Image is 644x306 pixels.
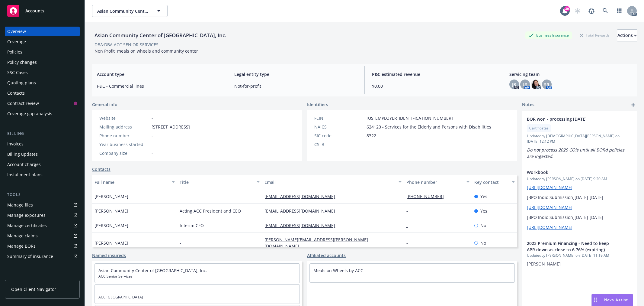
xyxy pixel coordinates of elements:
div: WorkbookUpdatedby [PERSON_NAME] on [DATE] 9:20 AM[URL][DOMAIN_NAME][BPO Indio Submission][DATE]-[... [522,164,637,235]
span: Updated by [PERSON_NAME] on [DATE] 11:19 AM [527,253,632,258]
span: No [480,240,486,246]
a: Search [599,5,611,17]
span: Acting ACC President and CEO [180,208,241,214]
div: CSLB [314,141,364,148]
button: Key contact [472,175,517,189]
a: Manage files [5,200,80,210]
a: [EMAIL_ADDRESS][DOMAIN_NAME] [264,223,340,228]
a: Contacts [92,166,111,172]
div: Policies [7,47,22,57]
div: Summary of insurance [7,252,53,261]
span: SR [544,81,549,88]
span: No [480,222,486,229]
span: 2023 Premium Financing - Need to keep APR down as close to 6.76% (expiring) [527,240,616,253]
span: Yes [480,193,487,200]
span: ACC [GEOGRAPHIC_DATA] [98,295,296,300]
div: Year business started [99,141,149,148]
a: Installment plans [5,170,80,180]
span: Open Client Navigator [11,286,56,292]
a: Contacts [5,88,80,98]
span: $0.00 [372,83,495,89]
button: Email [262,175,404,189]
div: NAICS [314,124,364,130]
span: - [367,141,368,148]
div: Contacts [7,88,25,98]
div: Phone number [406,179,463,185]
div: Manage claims [7,231,38,241]
div: Asian Community Center of [GEOGRAPHIC_DATA], Inc. [92,31,229,39]
span: [US_EMPLOYER_IDENTIFICATION_NUMBER] [367,115,453,121]
span: [PERSON_NAME] [95,208,128,214]
div: Analytics hub [5,273,80,279]
a: Policy changes [5,57,80,67]
div: Mailing address [99,124,149,130]
span: Servicing team [509,71,632,77]
button: Title [177,175,262,189]
div: 39 [564,6,570,11]
span: - [180,193,181,200]
div: Billing updates [7,149,38,159]
div: Business Insurance [525,31,572,39]
div: Manage files [7,200,33,210]
p: [BPO Indio Submission][DATE]-[DATE] [527,194,632,200]
span: Legal entity type [234,71,357,77]
button: Actions [617,29,637,41]
a: [URL][DOMAIN_NAME] [527,224,572,230]
div: Manage exposures [7,210,46,220]
span: General info [92,101,117,108]
div: Coverage gap analysis [7,109,52,119]
a: - [406,223,413,228]
a: [URL][DOMAIN_NAME] [527,204,572,210]
div: SIC code [314,132,364,139]
span: Yes [480,208,487,214]
a: Asian Community Center of [GEOGRAPHIC_DATA], Inc. [98,268,207,273]
button: Phone number [404,175,472,189]
div: Tools [5,192,80,198]
span: [STREET_ADDRESS] [152,124,190,130]
a: SSC Cases [5,68,80,77]
button: Nova Assist [591,294,633,306]
span: Account type [97,71,219,77]
a: - [406,208,413,214]
span: 624120 - Services for the Elderly and Persons with Disabilities [367,124,491,130]
a: [PERSON_NAME][EMAIL_ADDRESS][PERSON_NAME][DOMAIN_NAME] [264,237,368,249]
a: Manage exposures [5,210,80,220]
div: Title [180,179,253,185]
span: Workbook [527,169,616,175]
img: photo [531,80,541,89]
a: [URL][DOMAIN_NAME] [527,184,572,190]
div: SSC Cases [7,68,28,77]
span: Nova Assist [604,297,628,302]
span: - [152,141,153,148]
div: 2023 Premium Financing - Need to keep APR down as close to 6.76% (expiring)Updatedby [PERSON_NAME... [522,235,637,272]
div: Contract review [7,99,39,108]
div: Manage BORs [7,241,36,251]
span: [PERSON_NAME] [95,240,128,246]
a: Policies [5,47,80,57]
a: Billing updates [5,149,80,159]
a: Coverage gap analysis [5,109,80,119]
div: BOR won - processing [DATE]CertificatesUpdatedby [DEMOGRAPHIC_DATA][PERSON_NAME] on [DATE] 12:12 ... [522,111,637,164]
div: Coverage [7,37,26,47]
a: [PHONE_NUMBER] [406,194,449,199]
span: LS [523,81,527,88]
a: Account charges [5,160,80,169]
span: [PERSON_NAME] [95,193,128,200]
a: Invoices [5,139,80,149]
a: - [98,288,100,294]
div: Invoices [7,139,24,149]
div: Quoting plans [7,78,36,88]
a: [EMAIL_ADDRESS][DOMAIN_NAME] [264,208,340,214]
div: Full name [95,179,168,185]
em: Do not process 2025 COIs until all BORd policies are ingested. [527,147,626,159]
a: Manage certificates [5,221,80,230]
a: [EMAIL_ADDRESS][DOMAIN_NAME] [264,194,340,199]
span: Notes [522,101,534,109]
a: Contract review [5,99,80,108]
a: add [630,101,637,109]
div: FEIN [314,115,364,121]
a: Accounts [5,2,80,19]
a: - [406,240,413,246]
span: Updated by [PERSON_NAME] on [DATE] 9:20 AM [527,176,632,182]
a: Meals on Wheels by ACC [313,268,363,273]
